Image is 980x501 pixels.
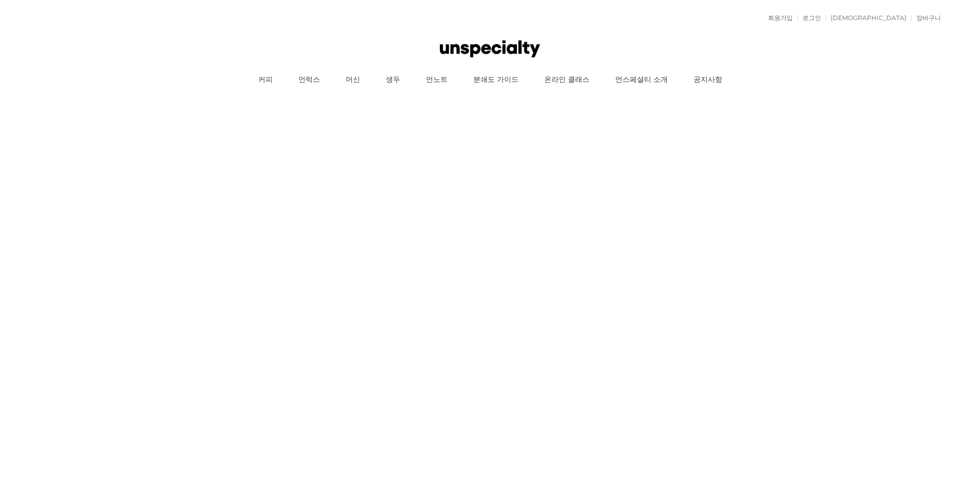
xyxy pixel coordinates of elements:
a: 로그인 [801,15,823,21]
a: 커피 [254,67,293,93]
a: [DEMOGRAPHIC_DATA] [828,15,908,21]
a: 언스페셜티 소개 [599,67,673,93]
a: 언럭스 [293,67,339,93]
a: 장바구니 [913,15,941,21]
a: 머신 [339,67,378,93]
a: 언노트 [417,67,463,93]
img: 언스페셜티 몰 [440,33,540,64]
a: 공지사항 [673,67,726,93]
a: 온라인 클래스 [531,67,599,93]
a: 분쇄도 가이드 [463,67,531,93]
a: 회원가입 [769,15,796,21]
a: 생두 [378,67,417,93]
